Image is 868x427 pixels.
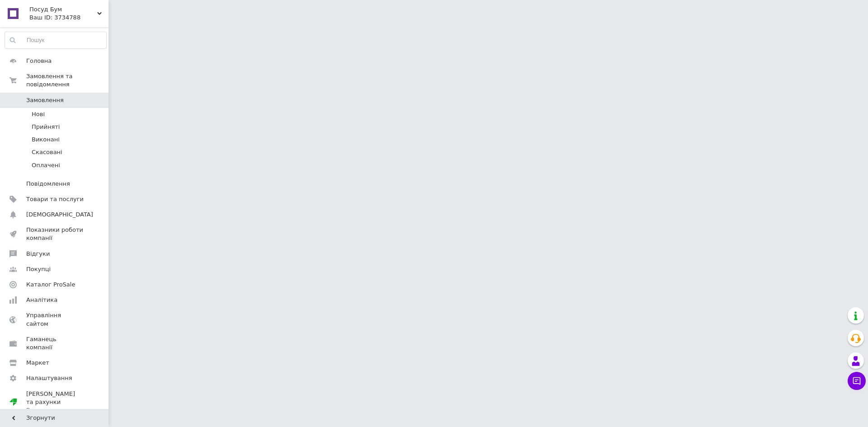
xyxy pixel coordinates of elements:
[29,14,108,22] div: Ваш ID: 3734788
[26,72,108,89] span: Замовлення та повідомлення
[5,32,106,48] input: Пошук
[26,265,51,273] span: Покупці
[29,5,97,14] span: Посуд Бум
[26,406,84,414] div: Prom топ
[26,296,57,304] span: Аналітика
[26,374,72,382] span: Налаштування
[26,195,84,203] span: Товари та послуги
[26,335,84,352] span: Гаманець компанії
[26,359,49,367] span: Маркет
[32,161,60,169] span: Оплачені
[32,123,60,131] span: Прийняті
[32,110,45,118] span: Нові
[26,226,84,242] span: Показники роботи компанії
[26,390,84,415] span: [PERSON_NAME] та рахунки
[26,57,52,65] span: Головна
[32,148,62,156] span: Скасовані
[26,311,84,328] span: Управління сайтом
[26,96,64,104] span: Замовлення
[26,180,70,188] span: Повідомлення
[26,281,75,289] span: Каталог ProSale
[26,211,93,219] span: [DEMOGRAPHIC_DATA]
[26,250,50,258] span: Відгуки
[32,136,60,144] span: Виконані
[848,372,866,390] button: Чат з покупцем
